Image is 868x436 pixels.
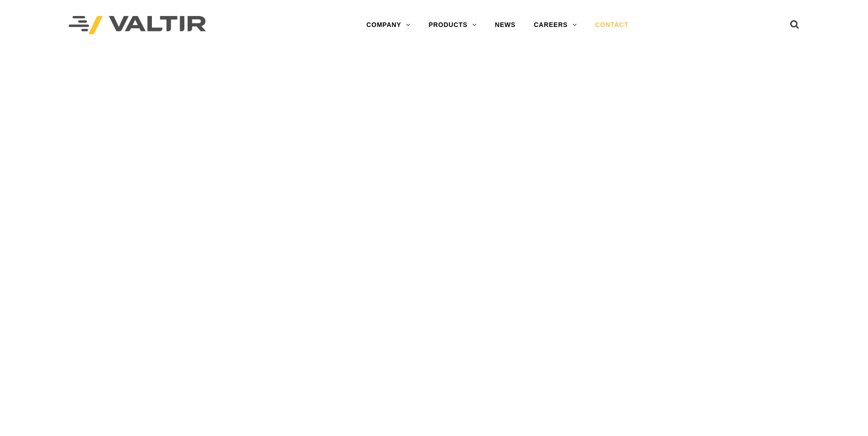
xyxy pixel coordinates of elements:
img: Valtir [69,16,206,35]
a: CAREERS [525,16,586,34]
a: PRODUCTS [420,16,486,34]
a: NEWS [486,16,525,34]
a: COMPANY [357,16,420,34]
a: CONTACT [586,16,638,34]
